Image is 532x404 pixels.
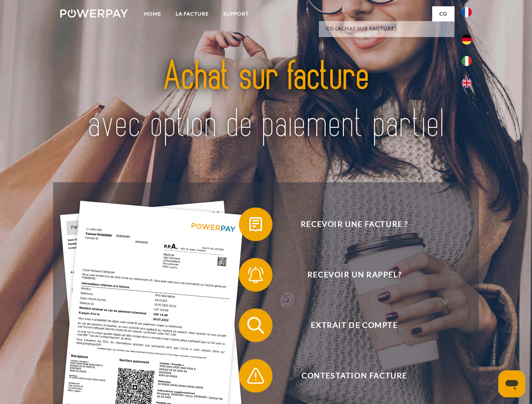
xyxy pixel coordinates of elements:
[319,36,454,51] a: CG (Compte de crédit/paiement partiel)
[80,40,452,161] img: title-powerpay_fr.svg
[137,6,168,21] a: Home
[239,359,458,393] button: Contestation Facture
[462,56,472,66] img: it
[251,308,457,342] span: Extrait de compte
[432,6,454,21] a: CG
[245,264,266,285] img: qb_bell.svg
[245,365,266,386] img: qb_warning.svg
[251,359,457,393] span: Contestation Facture
[239,207,458,241] button: Recevoir une facture ?
[239,258,458,292] button: Recevoir un rappel?
[60,9,128,18] img: logo-powerpay-white.svg
[462,35,472,45] img: de
[245,214,266,235] img: qb_bill.svg
[251,258,457,292] span: Recevoir un rappel?
[216,6,256,21] a: Support
[319,21,454,36] a: CG (achat sur facture)
[239,308,458,342] button: Extrait de compte
[498,370,525,397] iframe: Bouton de lancement de la fenêtre de messagerie
[245,315,266,336] img: qb_search.svg
[462,7,472,17] img: fr
[168,6,216,21] a: LA FACTURE
[251,207,457,241] span: Recevoir une facture ?
[462,78,472,88] img: en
